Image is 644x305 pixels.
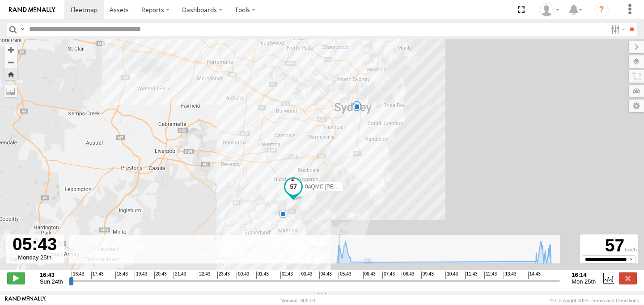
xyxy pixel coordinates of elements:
div: © Copyright 2025 - [550,298,639,303]
span: 06:43 [363,272,376,279]
span: 05:43 [339,272,351,279]
a: Terms and Conditions [592,298,639,303]
span: 19:43 [135,272,147,279]
label: Search Filter Options [607,23,627,36]
span: Sun 24th Aug 2025 [40,278,63,285]
strong: 16:43 [40,272,63,278]
span: 02:43 [280,272,293,279]
span: Mon 25th Aug 2025 [572,278,596,285]
label: Search Query [19,23,26,36]
button: Zoom Home [4,68,17,80]
span: 17:43 [91,272,104,279]
strong: 16:14 [572,272,596,278]
label: Map Settings [629,100,644,112]
span: 21:43 [174,272,186,279]
label: Play/Stop [7,272,25,284]
div: Version: 306.00 [281,298,315,303]
span: 12:43 [484,272,497,279]
span: 11:43 [465,272,478,279]
span: 22:43 [198,272,210,279]
button: Zoom out [4,56,17,68]
span: 00:43 [237,272,249,279]
span: 04:43 [319,272,332,279]
i: ? [594,3,609,17]
span: 04QMC [PERSON_NAME] [305,184,369,190]
label: Close [619,272,637,284]
span: 18:43 [115,272,128,279]
a: Visit our Website [5,296,46,305]
span: 23:43 [217,272,230,279]
div: Daniel Commisso [537,3,563,17]
span: 16:43 [72,272,84,279]
span: 01:43 [256,272,269,279]
img: rand-logo.svg [9,7,55,13]
span: 14:43 [528,272,541,279]
span: 20:43 [154,272,167,279]
span: 07:43 [382,272,395,279]
div: 57 [581,236,637,255]
span: 13:43 [504,272,516,279]
label: Measure [4,85,17,97]
button: Zoom in [4,44,17,56]
span: 10:43 [445,272,458,279]
span: 08:43 [402,272,414,279]
span: 09:43 [421,272,434,279]
span: 03:43 [300,272,312,279]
